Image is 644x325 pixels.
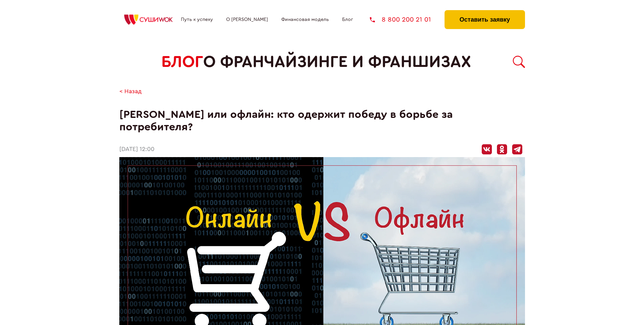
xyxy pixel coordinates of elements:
h1: [PERSON_NAME] или офлайн: кто одержит победу в борьбе за потребителя? [119,108,525,133]
a: Финансовая модель [281,17,329,22]
button: Оставить заявку [445,10,525,29]
time: [DATE] 12:00 [119,146,154,153]
span: БЛОГ [161,53,203,71]
a: О [PERSON_NAME] [226,17,268,22]
a: 8 800 200 21 01 [370,16,431,23]
span: о франчайзинге и франшизах [203,53,471,71]
a: < Назад [119,88,142,95]
a: Путь к успеху [181,17,213,22]
a: Блог [342,17,353,22]
span: 8 800 200 21 01 [382,16,431,23]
